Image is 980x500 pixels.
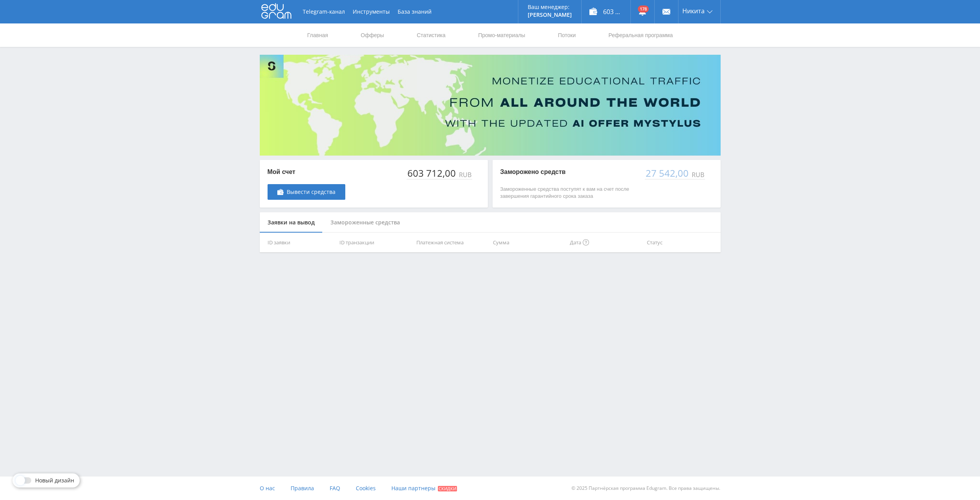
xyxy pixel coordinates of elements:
span: Правила [291,484,314,492]
span: Новый дизайн [35,477,74,484]
a: Реферальная программа [608,23,674,47]
th: Статус [644,233,721,253]
a: Потоки [557,23,577,47]
div: RUB [690,171,705,178]
p: Заморожено средств [500,168,637,176]
th: Сумма [490,233,567,253]
div: © 2025 Партнёрская программа Edugram. Все права защищены. [494,477,720,500]
div: 603 712,00 [407,168,457,179]
a: Вывести средства [268,184,345,200]
a: Главная [307,23,329,47]
a: Офферы [360,23,385,47]
p: Мой счет [268,168,345,176]
a: Cookies [356,477,376,500]
span: Скидки [438,486,457,491]
p: Ваш менеджер: [528,4,572,10]
div: RUB [457,171,472,178]
span: О нас [260,484,275,492]
th: Платежная система [413,233,490,253]
p: [PERSON_NAME] [528,12,572,18]
span: Наши партнеры [391,484,436,492]
a: Правила [291,477,314,500]
span: FAQ [330,484,340,492]
a: FAQ [330,477,340,500]
th: ID транзакции [336,233,413,253]
a: Промо-материалы [477,23,526,47]
span: Вывести средства [287,189,336,195]
a: О нас [260,477,275,500]
img: Banner [260,55,721,156]
th: ID заявки [260,233,337,253]
th: Дата [567,233,644,253]
div: Замороженные средства [323,212,408,233]
span: Никита [682,8,705,14]
p: Замороженные средства поступят к вам на счет после завершения гарантийного срока заказа [500,186,637,200]
a: Наши партнеры Скидки [391,477,457,500]
div: Заявки на вывод [260,212,323,233]
a: Статистика [416,23,446,47]
span: Cookies [356,484,376,492]
div: 27 542,00 [645,168,690,179]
